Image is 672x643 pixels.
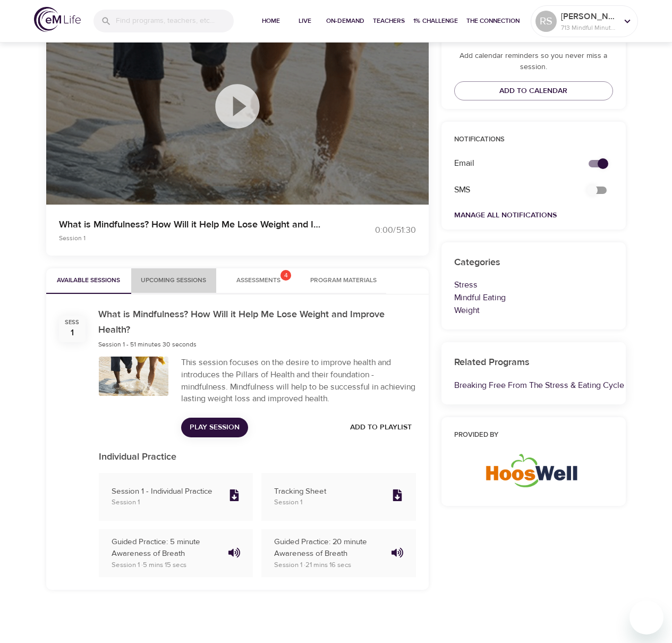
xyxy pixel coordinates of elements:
p: [PERSON_NAME].[PERSON_NAME] [561,10,617,23]
p: Guided Practice: 20 minute Awareness of Breath [274,536,383,560]
h6: Categories [454,255,614,270]
span: Assessments [236,275,280,286]
button: Add to Playlist [346,418,416,437]
span: Add to Calendar [499,84,567,98]
span: Upcoming Sessions [138,275,210,286]
p: Add calendar reminders so you never miss a session. [454,50,614,73]
div: Email [448,151,576,176]
p: 713 Mindful Minutes [561,23,617,32]
p: Tracking Sheet [274,486,383,498]
span: Home [258,15,284,27]
span: 1% Challenge [413,15,458,27]
div: 0:00 / 51:30 [336,224,416,236]
iframe: Button to launch messaging window [630,600,664,634]
span: · 5 mins 15 secs [141,561,186,569]
p: Session 1 [274,560,383,571]
h6: Related Programs [454,355,614,370]
a: Manage All Notifications [454,210,557,220]
span: Teachers [373,15,405,27]
span: Program Materials [308,275,380,286]
span: · 21 mins 16 secs [304,561,351,569]
h6: What is Mindfulness? How Will it Help Me Lose Weight and Improve Health? [98,307,416,338]
div: 1 [71,327,74,339]
p: Weight [454,304,614,317]
a: Breaking Free From The Stress & Eating Cycle [454,380,624,391]
button: Add to Calendar [454,81,614,101]
p: Notifications [454,134,614,145]
div: RS [535,11,557,32]
button: Play Session [181,418,248,437]
span: Play Session [190,421,240,434]
span: 4 [280,270,291,281]
p: Session 1 [274,497,383,508]
h6: Provided by [454,430,614,441]
div: Sess [65,318,79,327]
img: HoosWell-Logo-2.19%20500X200%20px.png [484,450,584,489]
span: Add to Playlist [350,421,412,434]
span: The Connection [466,15,520,27]
div: SMS [448,177,576,202]
span: On-Demand [326,15,364,27]
p: Individual Practice [99,450,416,464]
img: logo [34,7,81,32]
p: Stress [454,278,614,291]
button: Guided Practice: 20 minute Awareness of BreathSession 1 ·21 mins 16 secs [261,529,416,577]
a: Tracking SheetSession 1 [261,473,416,521]
span: Live [292,15,318,27]
p: Session 1 [112,560,220,571]
div: This session focuses on the desire to improve health and introduces the Pillars of Health and the... [181,357,416,405]
a: Session 1 - Individual PracticeSession 1 [99,473,253,521]
p: Session 1 [59,233,324,243]
p: Mindful Eating [454,291,614,304]
p: Session 1 [112,497,220,508]
button: Guided Practice: 5 minute Awareness of BreathSession 1 ·5 mins 15 secs [99,529,253,577]
p: Session 1 - Individual Practice [112,486,220,498]
span: Available Sessions [53,275,125,286]
p: Guided Practice: 5 minute Awareness of Breath [112,536,220,560]
p: What is Mindfulness? How Will it Help Me Lose Weight and Improve Health? [59,217,324,232]
input: Find programs, teachers, etc... [116,10,234,32]
span: Session 1 - 51 minutes 30 seconds [98,340,197,349]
